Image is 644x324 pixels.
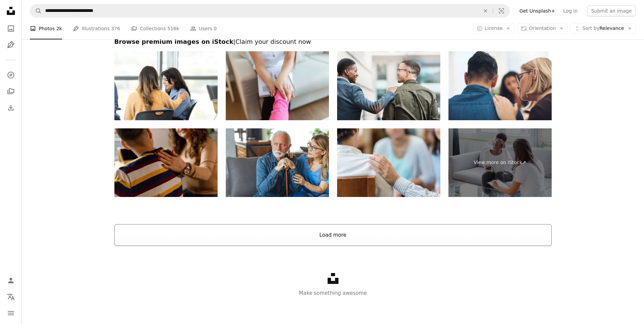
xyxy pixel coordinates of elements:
[4,22,18,35] a: Photos
[4,306,18,320] button: Menu
[337,51,440,120] img: Who says you can’t be personal and professional?
[226,128,329,197] img: Community Nurse Visits Senior Man Suffering With Depression.
[582,25,624,32] span: Relevance
[233,38,311,45] span: | Claim your discount now
[337,128,440,197] img: Man comforts woman during counseling session
[4,101,18,114] a: Download History
[473,23,515,34] button: License
[485,25,503,31] span: License
[111,25,120,32] span: 376
[587,5,636,16] button: Submit an image
[226,51,329,120] img: Care, trust, professionalism concept. Close up of therapist holding female patient hands, comfort...
[4,85,18,98] a: Collections
[448,51,552,120] img: I know it hurts and I'm here for you
[515,5,559,16] a: Get Unsplash+
[4,38,18,52] a: Illustrations
[114,128,218,197] img: Mother holding hand on her son's shoulder while studying
[73,18,120,39] a: Illustrations 376
[167,25,179,32] span: 516k
[114,224,552,246] button: Load more
[517,23,568,34] button: Orientation
[190,18,217,39] a: Users 0
[214,25,217,32] span: 0
[478,4,493,17] button: Clear
[4,274,18,287] a: Log in / Sign up
[559,5,582,16] a: Log in
[22,289,644,297] p: Make something awesome
[529,25,556,31] span: Orientation
[582,25,599,31] span: Sort by
[4,290,18,304] button: Language
[30,4,42,17] button: Search Unsplash
[30,4,510,18] form: Find visuals sitewide
[570,23,636,34] button: Sort byRelevance
[448,128,552,197] a: View more on iStock↗
[114,51,218,120] img: Emotional woman shares during support group meeting
[4,68,18,82] a: Explore
[4,4,18,19] a: Home — Unsplash
[493,4,510,17] button: Visual search
[114,38,552,46] h2: Browse premium images on iStock
[131,18,179,39] a: Collections 516k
